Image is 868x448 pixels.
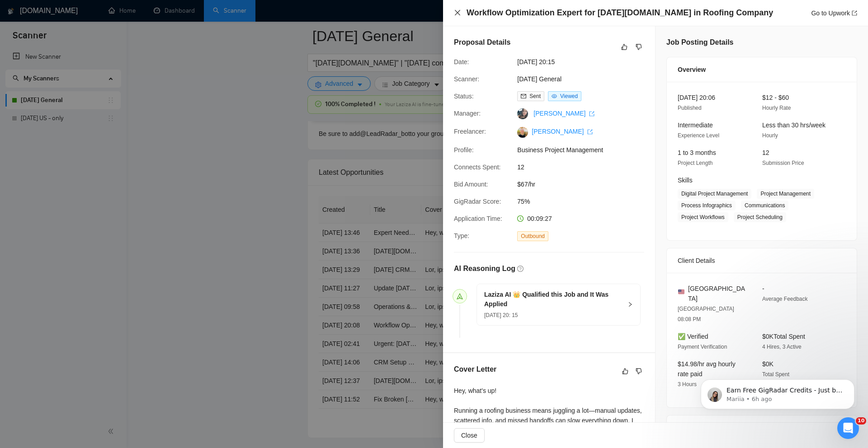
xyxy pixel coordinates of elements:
[636,43,642,51] span: dislike
[517,231,548,241] span: Outbound
[633,42,644,52] button: dislike
[762,333,805,340] span: $0K Total Spent
[454,263,515,274] h5: AI Reasoning Log
[757,189,814,199] span: Project Management
[484,312,518,318] span: [DATE] 20: 15
[837,417,859,439] iframe: Intercom live chat
[852,10,857,16] span: export
[622,368,628,375] span: like
[762,132,778,139] span: Hourly
[687,360,868,424] iframe: Intercom notifications message
[688,284,748,303] span: [GEOGRAPHIC_DATA]
[454,93,474,100] span: Status:
[811,9,857,17] a: Go to Upworkexport
[762,344,802,350] span: 4 Hires, 3 Active
[762,285,764,292] span: -
[517,127,528,138] img: c1VeCu1PB6mysy3-ek1j9HS8jh5jaIU6687WVpZxhAcjA3Vfio2v_-vh3G3A49Nho2
[620,366,631,377] button: like
[627,302,633,307] span: right
[454,58,469,65] span: Date:
[678,212,728,222] span: Project Workflows
[454,128,486,135] span: Freelancer:
[741,201,788,210] span: Communications
[762,296,808,302] span: Average Feedback
[454,215,502,222] span: Application Time:
[454,75,479,83] span: Scanner:
[517,179,653,189] span: $67/hr
[552,93,557,99] span: eye
[762,160,804,166] span: Submission Price
[678,65,706,75] span: Overview
[856,417,866,425] span: 10
[517,196,653,206] span: 75%
[454,110,481,117] span: Manager:
[454,364,496,375] h5: Cover Letter
[762,149,769,156] span: 12
[678,132,719,139] span: Experience Level
[678,344,727,350] span: Payment Verification
[619,42,630,52] button: like
[560,93,578,99] span: Viewed
[454,198,501,205] span: GigRadar Score:
[533,110,594,117] a: [PERSON_NAME] export
[678,248,846,273] div: Client Details
[762,94,789,101] span: $12 - $60
[678,360,736,378] span: $14.98/hr avg hourly rate paid
[678,105,702,111] span: Published
[589,111,594,117] span: export
[678,177,693,184] span: Skills
[678,121,713,129] span: Intermediate
[527,215,552,222] span: 00:09:27
[454,9,461,17] button: Close
[621,43,627,51] span: like
[517,74,653,84] span: [DATE] General
[532,128,593,135] a: [PERSON_NAME] export
[529,93,541,99] span: Sent
[517,162,653,172] span: 12
[678,415,846,440] div: Job Description
[762,105,791,111] span: Hourly Rate
[678,201,736,210] span: Process Infographics
[678,289,684,295] img: 🇺🇸
[517,215,524,222] span: clock-circle
[517,145,653,155] span: Business Project Management
[454,146,474,154] span: Profile:
[587,129,593,135] span: export
[517,266,524,272] span: question-circle
[461,430,477,440] span: Close
[734,212,786,222] span: Project Scheduling
[521,93,526,99] span: mail
[454,428,485,443] button: Close
[678,333,708,340] span: ✅ Verified
[454,232,469,239] span: Type:
[678,189,751,199] span: Digital Project Management
[467,7,773,19] h4: Workflow Optimization Expert for [DATE][DOMAIN_NAME] in Roofing Company
[762,121,826,129] span: Less than 30 hrs/week
[454,163,501,171] span: Connects Spent:
[636,368,642,375] span: dislike
[678,381,697,387] span: 3 Hours
[678,94,715,101] span: [DATE] 20:06
[454,37,510,48] h5: Proposal Details
[454,181,488,188] span: Bid Amount:
[666,37,733,48] h5: Job Posting Details
[678,160,712,166] span: Project Length
[517,57,653,67] span: [DATE] 20:15
[678,149,716,156] span: 1 to 3 months
[454,9,461,16] span: close
[633,366,644,377] button: dislike
[678,306,734,322] span: [GEOGRAPHIC_DATA] 08:08 PM
[484,290,622,309] h5: Laziza AI 👑 Qualified this Job and It Was Applied
[457,293,463,299] span: send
